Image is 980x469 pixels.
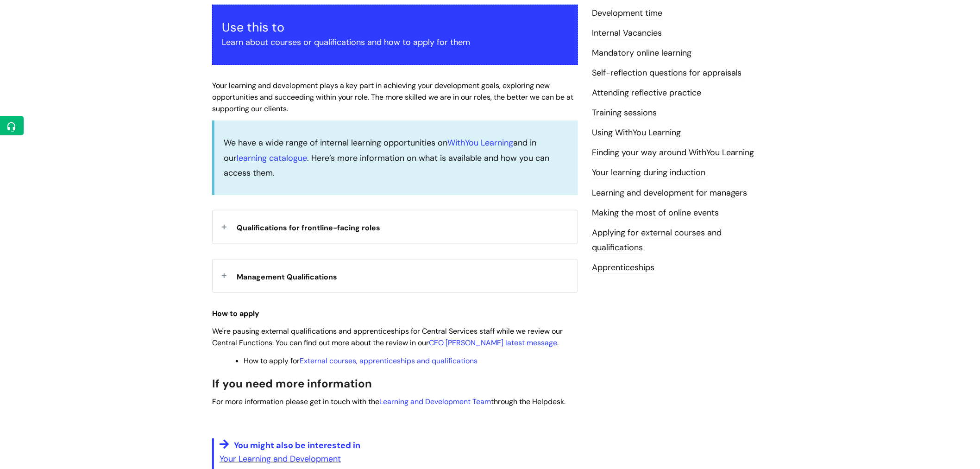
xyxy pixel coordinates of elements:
[592,262,654,274] a: Apprenticeships
[592,107,657,119] a: Training sessions
[592,127,681,139] a: Using WithYou Learning
[212,326,563,348] span: We're pausing external qualifications and apprenticeships for Central Services staff while we rev...
[234,440,360,451] span: You might also be interested in
[592,147,754,159] a: Finding your way around WithYou Learning
[592,67,742,79] a: Self-reflection questions for appraisals
[447,137,513,148] a: WithYou Learning
[224,135,569,180] p: We have a wide range of internal learning opportunities on and in our . Here’s more information o...
[592,7,662,19] a: Development time
[379,397,491,406] a: Learning and Development Team
[592,87,701,99] a: Attending reflective practice
[592,207,719,219] a: Making the most of online events
[212,376,372,391] span: If you need more information
[237,272,337,282] span: Management Qualifications
[222,35,568,50] p: Learn about courses or qualifications and how to apply for them
[244,356,477,366] span: How to apply for
[220,453,341,464] a: Your Learning and Development
[237,223,380,233] span: Qualifications for frontline-facing roles
[222,20,568,35] h3: Use this to
[592,227,722,254] a: Applying for external courses and qualifications
[429,338,557,348] a: CEO [PERSON_NAME] latest message
[592,187,748,199] a: Learning and development for managers
[212,397,565,406] span: For more information please get in touch with the through the Helpdesk.
[212,309,259,318] strong: How to apply
[592,167,705,179] a: Your learning during induction
[592,47,691,59] a: Mandatory online learning
[592,27,662,39] a: Internal Vacancies
[300,356,477,366] a: External courses, apprenticeships and qualifications
[237,152,307,164] a: learning catalogue
[212,81,573,114] span: Your learning and development plays a key part in achieving your development goals, exploring new...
